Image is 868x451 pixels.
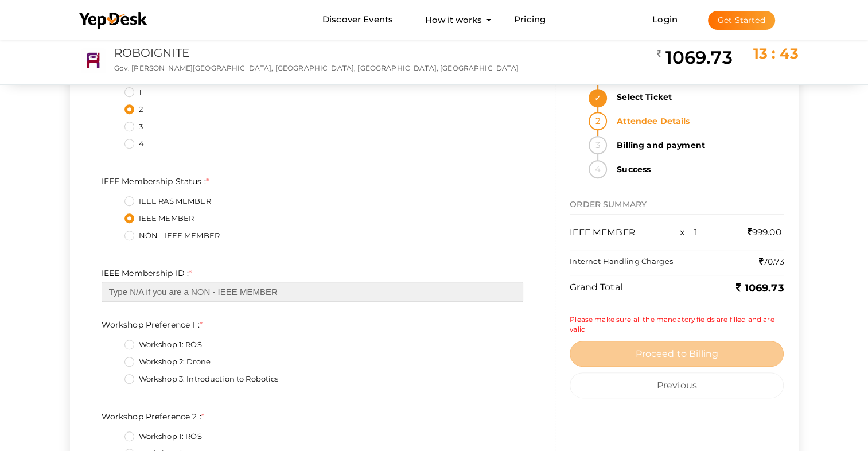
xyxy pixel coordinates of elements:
[124,374,279,385] label: Workshop 3: Introduction to Robotics
[124,213,194,224] label: IEEE MEMBER
[114,63,548,73] p: Gov. [PERSON_NAME][GEOGRAPHIC_DATA], [GEOGRAPHIC_DATA], [GEOGRAPHIC_DATA], [GEOGRAPHIC_DATA]
[124,339,202,351] label: Workshop 1: ROS
[610,136,784,154] strong: Billing and payment
[570,372,784,398] button: Previous
[635,348,718,359] span: Proceed to Billing
[610,112,784,130] strong: Attendee Details
[610,160,784,178] strong: Success
[124,230,220,242] label: NON - IEEE MEMBER
[124,121,143,133] label: 3
[570,227,635,238] span: IEEE MEMBER
[748,227,781,238] span: 999.00
[657,46,732,69] h2: 1069.73
[652,14,678,25] a: Login
[124,356,211,368] label: Workshop 2: Drone
[102,282,524,302] input: Type N/A if you are a NON - IEEE MEMBER
[124,104,143,115] label: 2
[124,138,144,150] label: 4
[736,282,784,294] b: 1069.73
[514,9,546,30] a: Pricing
[570,199,647,209] span: ORDER SUMMARY
[570,256,673,267] label: Internet Handling Charges
[570,314,784,341] small: Please make sure all the mandatory fields are filled and are valid
[759,256,784,267] label: 70.73
[610,88,784,106] strong: Select Ticket
[102,267,192,279] label: IEEE Membership ID :
[81,48,106,73] img: RSPMBPJE_small.png
[102,176,209,187] label: IEEE Membership Status :
[570,341,784,367] button: Proceed to Billing
[570,281,622,294] label: Grand Total
[422,9,485,30] button: How it works
[114,46,189,60] a: ROBOIGNITE
[102,411,204,422] label: Workshop Preference 2 :
[680,227,698,238] span: x 1
[124,87,142,98] label: 1
[708,11,775,30] button: Get Started
[322,9,393,30] a: Discover Events
[124,431,202,442] label: Workshop 1: ROS
[124,196,211,207] label: IEEE RAS MEMBER
[102,319,203,331] label: Workshop Preference 1 :
[753,45,799,62] span: 13 : 43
